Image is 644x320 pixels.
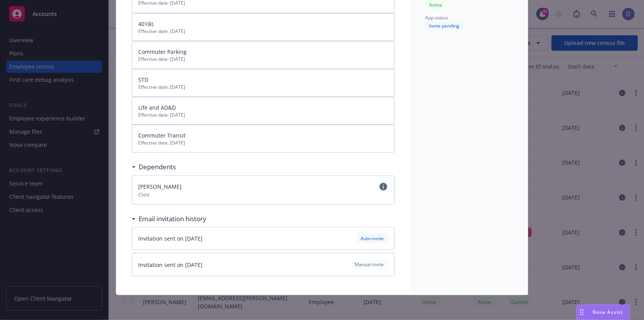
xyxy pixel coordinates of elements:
[138,56,388,62] span: Effective date: [DATE]
[379,182,388,191] a: circleInformation
[138,191,388,198] span: Child
[138,84,388,90] span: Effective date: [DATE]
[138,28,388,34] span: Effective date: [DATE]
[351,260,388,269] div: Manual invite
[138,261,203,268] span: Invitation sent on [DATE]
[138,183,182,190] span: [PERSON_NAME]
[138,132,185,139] span: Commuter Transit
[132,162,176,172] div: Dependents
[138,48,187,55] span: Commuter Parking
[138,112,388,118] span: Effective date: [DATE]
[132,214,206,224] div: Email invitation history
[139,214,206,224] h3: Email invitation history
[593,309,623,315] span: Nova Assist
[138,76,148,83] span: STD
[138,235,203,242] span: Invitation sent on [DATE]
[138,20,153,28] span: 401(k)
[138,104,176,111] span: Life and AD&D
[138,139,388,146] span: Effective date: [DATE]
[139,162,176,172] h3: Dependents
[577,305,587,320] div: Drag to move
[577,305,630,320] button: Nova Assist
[357,234,388,243] div: Auto-invite
[426,21,464,31] div: Invite pending
[426,14,448,21] span: App status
